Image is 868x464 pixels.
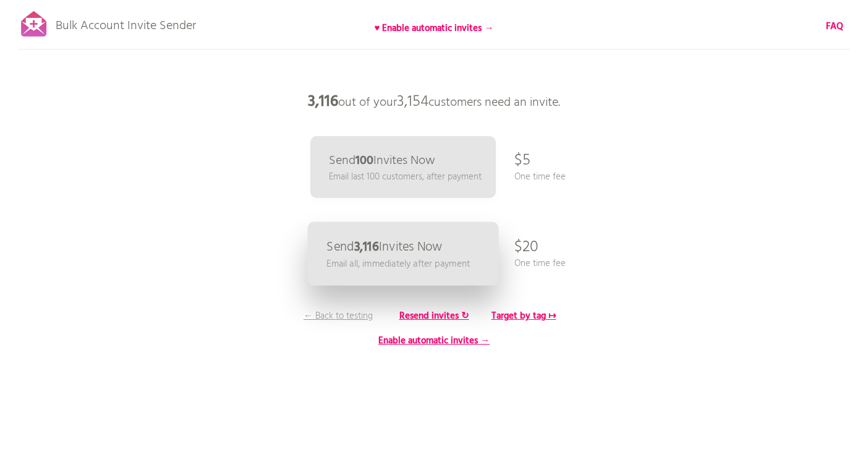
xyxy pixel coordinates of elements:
b: ♥ Enable automatic invites → [375,21,494,36]
b: 3,116 [308,90,338,114]
span: 3,154 [397,90,428,114]
a: Send3,116Invites Now Email all, immediately after payment [308,222,499,286]
b: 100 [355,151,373,171]
p: Email last 100 customers, after payment [329,170,482,184]
p: Email all, immediately after payment [326,257,470,271]
a: FAQ [826,20,843,33]
b: Resend invites ↻ [399,309,469,324]
p: out of your customers need an invite. [249,84,619,121]
p: ← Back to testing [292,309,385,323]
p: Bulk Account Invite Sender [56,7,196,38]
b: 3,116 [354,237,379,257]
p: $20 [514,229,538,266]
p: One time fee [514,170,566,184]
p: One time fee [514,257,566,270]
p: Send Invites Now [326,241,442,254]
p: $5 [514,142,530,179]
b: Enable automatic invites → [378,333,490,348]
a: Send100Invites Now Email last 100 customers, after payment [310,136,496,198]
b: Target by tag ↦ [491,309,556,324]
b: FAQ [826,19,843,34]
p: Send Invites Now [329,155,435,167]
